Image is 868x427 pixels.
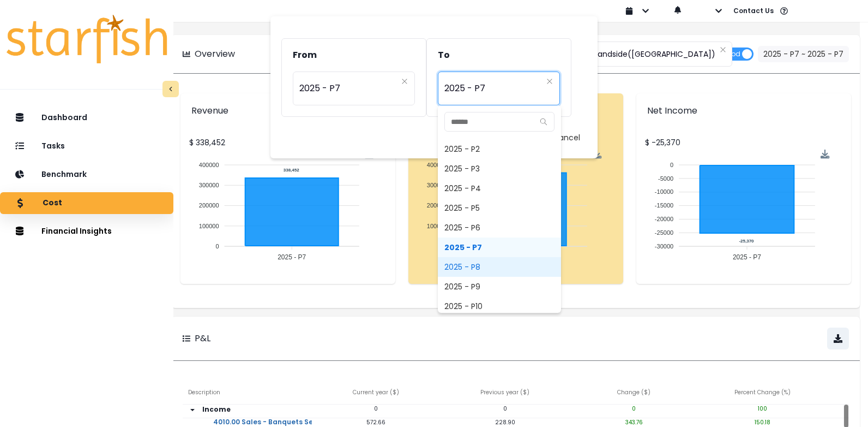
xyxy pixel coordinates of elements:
span: 2025 - P4 [438,179,561,198]
svg: close [401,78,408,85]
span: 2025 - P7 [438,238,561,257]
span: 2025 - P3 [438,159,561,179]
span: 2025 - P9 [438,277,561,296]
span: To [438,49,450,61]
span: 2025 - P2 [438,139,561,159]
svg: search [540,118,547,126]
span: 2025 - P6 [438,218,561,238]
span: 2025 - P7 [299,76,397,101]
span: 2025 - P10 [438,296,561,316]
button: Clear [401,76,408,87]
span: 2025 - P7 [444,76,542,101]
button: Cancel [546,128,587,147]
span: 2025 - P5 [438,198,561,218]
span: From [293,49,317,61]
button: Clear [546,76,553,87]
span: 2025 - P8 [438,257,561,277]
svg: close [546,78,553,85]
